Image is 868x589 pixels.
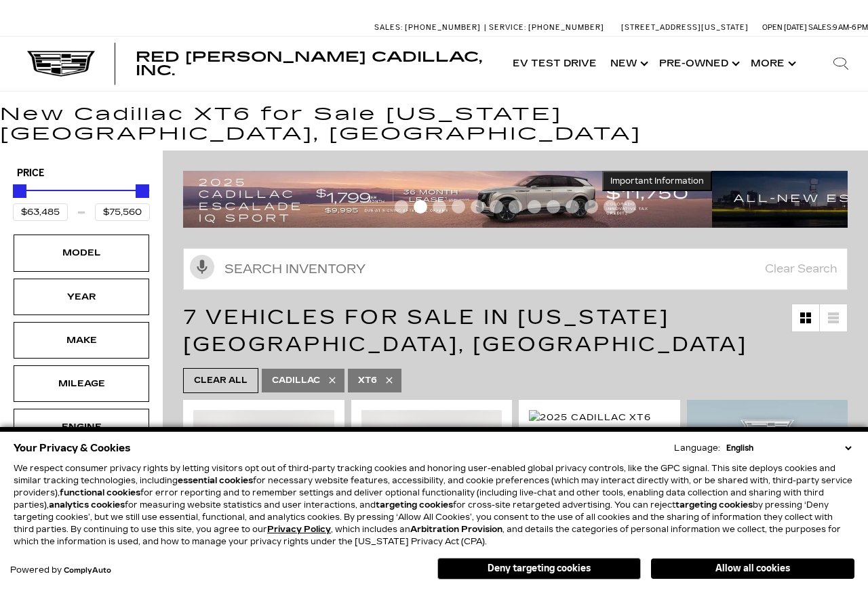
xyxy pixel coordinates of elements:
div: Language: [674,444,720,452]
strong: targeting cookies [675,500,753,510]
span: [PHONE_NUMBER] [405,23,481,32]
img: 2024 Cadillac XT6 Sport [361,410,502,516]
span: Your Privacy & Cookies [14,439,131,458]
strong: Arbitration Provision [410,525,502,534]
span: Go to slide 10 [566,200,579,214]
button: Important Information [602,171,712,191]
span: Sales: [374,23,403,32]
img: 2025 Cadillac XT6 Sport [529,410,670,440]
button: More [744,37,800,91]
div: Maximum Price [136,184,149,198]
a: New [604,37,652,91]
div: Powered by [10,566,111,575]
p: We respect consumer privacy rights by letting visitors opt out of third-party tracking cookies an... [14,462,854,548]
span: 9 AM-6 PM [833,23,868,32]
strong: functional cookies [60,488,140,497]
div: Make [47,333,115,348]
span: Sales: [808,23,833,32]
span: Go to slide 1 [395,200,408,214]
strong: analytics cookies [49,500,125,510]
span: Go to slide 8 [528,200,541,214]
span: Cadillac [272,372,320,389]
span: Red [PERSON_NAME] Cadillac, Inc. [136,49,482,79]
a: Red [PERSON_NAME] Cadillac, Inc. [136,50,492,77]
span: Go to slide 5 [471,200,484,214]
span: Go to slide 11 [585,200,598,214]
span: XT6 [358,372,377,389]
div: Year [47,289,115,304]
button: Allow all cookies [651,558,854,579]
svg: Click to toggle on voice search [190,255,214,279]
span: Go to slide 13 [623,200,636,214]
div: MileageMileage [14,365,149,402]
input: Search Inventory [183,248,848,290]
button: Deny targeting cookies [437,558,641,580]
a: Privacy Policy [267,525,331,534]
span: Go to slide 4 [452,200,465,214]
div: YearYear [14,279,149,315]
span: Important Information [610,176,704,186]
span: Go to slide 12 [604,200,617,214]
img: 2508-August-FOM-Escalade-IQ-Lease9 [183,171,712,228]
strong: essential cookies [178,476,253,485]
div: Price [13,180,150,221]
input: Maximum [95,203,150,221]
span: 7 Vehicles for Sale in [US_STATE][GEOGRAPHIC_DATA], [GEOGRAPHIC_DATA] [183,305,747,357]
select: Language Select [723,442,854,454]
div: Mileage [47,376,115,391]
span: Go to slide 3 [433,200,446,214]
a: EV Test Drive [506,37,604,91]
span: Clear All [194,372,248,389]
div: Minimum Price [13,184,26,198]
strong: targeting cookies [376,500,453,510]
input: Minimum [13,203,68,221]
div: ModelModel [14,235,149,271]
div: Engine [47,420,115,434]
span: Service: [489,23,526,32]
img: Cadillac Dark Logo with Cadillac White Text [27,51,95,77]
img: 2025 Cadillac XT6 Sport [193,410,334,516]
div: MakeMake [14,322,149,359]
span: Go to slide 9 [547,200,560,214]
div: Model [47,245,115,260]
a: Sales: [PHONE_NUMBER] [374,24,484,31]
span: Go to slide 7 [509,200,522,214]
a: Pre-Owned [652,37,744,91]
span: Go to slide 2 [414,200,427,214]
a: Service: [PHONE_NUMBER] [484,24,608,31]
span: [PHONE_NUMBER] [528,23,604,32]
span: Go to slide 6 [490,200,503,214]
a: [STREET_ADDRESS][US_STATE] [621,23,749,32]
h5: Price [17,167,146,180]
a: ComplyAuto [64,567,111,575]
span: Open [DATE] [762,23,807,32]
div: EngineEngine [14,409,149,445]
